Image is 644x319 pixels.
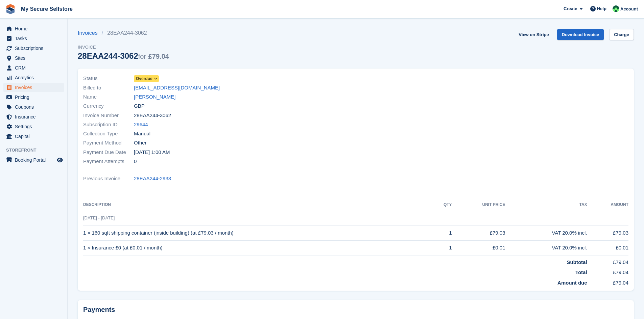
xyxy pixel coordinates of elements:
[83,84,134,92] span: Billed to
[505,229,587,237] div: VAT 20.0% incl.
[134,175,171,183] a: 28EAA244-2933
[134,112,171,119] span: 28EAA244-3062
[15,63,55,73] span: CRM
[83,200,432,210] th: Description
[452,225,505,241] td: £79.03
[15,122,55,131] span: Settings
[83,175,134,183] span: Previous Invoice
[134,158,137,165] span: 0
[3,34,64,43] a: menu
[83,121,134,129] span: Subscription ID
[587,200,628,210] th: Amount
[516,29,551,40] a: View on Stripe
[83,225,432,241] td: 1 × 160 sqft shipping container (inside building) (at £79.03 / month)
[134,93,175,101] a: [PERSON_NAME]
[136,76,152,82] span: Overdue
[134,75,159,82] a: Overdue
[134,102,145,110] span: GBP
[134,84,220,92] a: [EMAIL_ADDRESS][DOMAIN_NAME]
[15,34,55,43] span: Tasks
[15,73,55,82] span: Analytics
[587,266,628,276] td: £79.04
[78,51,169,60] div: 28EAA244-3062
[597,5,606,12] span: Help
[613,5,619,12] img: Vickie Wedge
[18,3,75,15] a: My Secure Selfstore
[587,240,628,256] td: £0.01
[587,276,628,287] td: £79.04
[138,53,146,60] span: for
[15,112,55,122] span: Insurance
[78,44,169,51] span: Invoice
[134,139,147,147] span: Other
[620,6,638,12] span: Account
[587,256,628,266] td: £79.04
[505,200,587,210] th: Tax
[56,156,64,164] a: Preview store
[134,121,148,129] a: 29644
[3,92,64,102] a: menu
[83,149,134,156] span: Payment Due Date
[83,215,115,220] span: [DATE] - [DATE]
[6,147,67,154] span: Storefront
[83,112,134,119] span: Invoice Number
[83,139,134,147] span: Payment Method
[3,155,64,165] a: menu
[432,225,452,241] td: 1
[432,200,452,210] th: QTY
[148,53,169,60] span: £79.04
[564,5,577,12] span: Create
[3,102,64,112] a: menu
[3,83,64,92] a: menu
[78,29,102,37] a: Invoices
[15,53,55,63] span: Sites
[83,93,134,101] span: Name
[15,155,55,165] span: Booking Portal
[83,130,134,138] span: Collection Type
[575,269,587,275] strong: Total
[609,29,634,40] a: Charge
[83,158,134,165] span: Payment Attempts
[15,83,55,92] span: Invoices
[3,132,64,141] a: menu
[3,73,64,82] a: menu
[587,225,628,241] td: £79.03
[15,92,55,102] span: Pricing
[78,29,169,37] nav: breadcrumbs
[3,53,64,63] a: menu
[134,149,170,156] time: 2025-09-23 00:00:00 UTC
[15,132,55,141] span: Capital
[15,102,55,112] span: Coupons
[83,240,432,256] td: 1 × Insurance £0 (at £0.01 / month)
[567,259,587,265] strong: Subtotal
[432,240,452,256] td: 1
[557,280,587,286] strong: Amount due
[452,240,505,256] td: £0.01
[83,102,134,110] span: Currency
[83,75,134,82] span: Status
[5,4,16,14] img: stora-icon-8386f47178a22dfd0bd8f6a31ec36ba5ce8667c1dd55bd0f319d3a0aa187defe.svg
[134,130,150,138] span: Manual
[557,29,604,40] a: Download Invoice
[452,200,505,210] th: Unit Price
[15,44,55,53] span: Subscriptions
[3,122,64,131] a: menu
[505,244,587,252] div: VAT 20.0% incl.
[3,44,64,53] a: menu
[83,305,628,314] h2: Payments
[3,24,64,33] a: menu
[3,112,64,122] a: menu
[3,63,64,73] a: menu
[15,24,55,33] span: Home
